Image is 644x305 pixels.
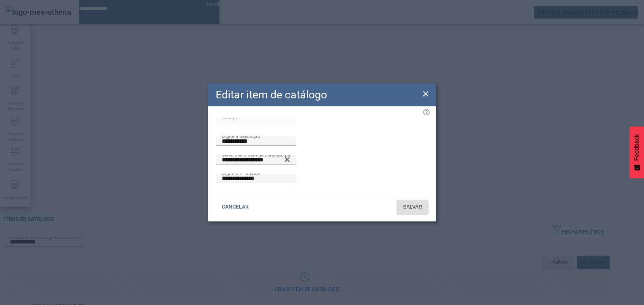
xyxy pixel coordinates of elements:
span: Feedback [633,134,640,161]
mat-label: Digite a descrição [222,133,260,139]
mat-label: Digite o PTS code [222,171,260,176]
span: SALVAR [403,203,422,211]
mat-label: Código [222,115,237,120]
mat-label: Selecione o item de catálogo pai [222,152,292,157]
h2: Editar item de catálogo [216,87,327,103]
input: Number [222,155,290,164]
button: SALVAR [397,200,428,214]
button: Feedback - Mostrar pesquisa [630,126,644,178]
button: CANCELAR [216,200,255,214]
span: CANCELAR [222,203,249,211]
